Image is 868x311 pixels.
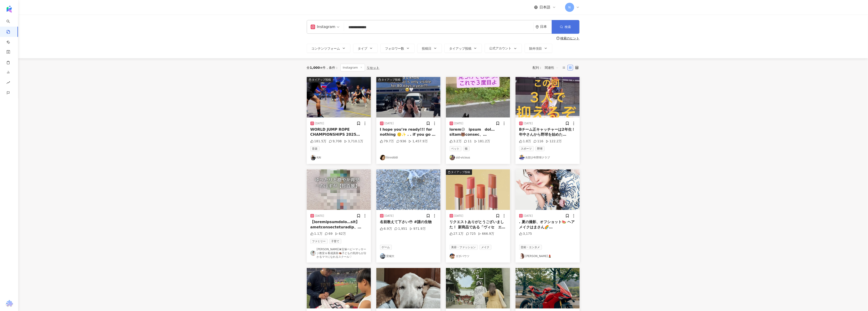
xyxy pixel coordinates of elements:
[525,44,552,53] button: 除外項目
[445,44,482,53] button: タイアップ投稿
[385,122,394,125] div: [DATE]
[568,5,571,10] span: N
[450,253,506,259] a: KOL Avatarガダバウツ
[380,155,385,160] img: KOL Avatar
[446,77,510,117] img: post-image
[540,5,551,10] span: 日本語
[519,146,534,151] span: スポーツ
[310,219,367,230] div: 【loremipsumdolo…sit】 ametconsecteturadip、 elitseddoei「temporinc」utlaboree。 dolo、magnaa 「enimadm」 ...
[422,47,432,50] span: 投稿日
[545,64,559,71] span: 関連性
[326,66,339,69] span: 条件 ：
[519,155,525,160] img: KOL Avatar
[310,247,367,259] a: KOL Avatar[PERSON_NAME]❀宝塚ベビーマッサージ教室＆養成講座🦔子どもの気持ちが分かるママになれるスクール♡
[380,253,385,259] img: KOL Avatar
[451,170,470,174] div: タイアップ投稿
[329,139,342,144] div: 9,708
[315,214,324,218] div: [DATE]
[307,44,350,53] button: コンテンツフォーム
[344,139,363,144] div: 3,710.1万
[489,46,512,50] span: 公式アカウント
[6,16,15,66] a: search
[376,268,440,308] img: post-image
[307,66,326,69] div: 全 件
[516,268,580,308] img: post-image
[463,146,470,151] span: 猫
[312,77,331,82] div: タイアップ投稿
[330,239,341,244] span: 子育て
[358,47,367,50] span: タイプ
[307,268,371,308] div: post-image
[353,44,378,53] button: タイプ
[5,300,14,307] img: chrome extension
[310,239,328,244] span: ファミリー
[450,232,464,236] div: 27.1万
[385,214,394,218] div: [DATE]
[367,66,380,69] div: リセット
[310,66,323,69] span: 1,000+
[376,77,440,117] div: post-imageタイアップ投稿
[454,214,463,218] div: [DATE]
[310,250,316,256] img: KOL Avatar
[396,139,406,144] div: 936
[536,25,539,29] span: environment
[450,155,455,160] img: KOL Avatar
[516,77,580,117] img: post-image
[310,155,367,160] a: KOL AvatarKAI
[519,253,525,259] img: KOL Avatar
[449,47,472,50] span: タイアップ投稿
[561,36,580,40] div: 検索のヒント
[464,139,472,144] div: 11
[310,127,367,137] div: WORLD JUMP ROPE CHAMPIONSHIPS 2025 CHAMPION🏅🏆🇯🇵 1minutes DOUBLE DUTCH SPEED SPRINT @ijru_jumprope...
[533,64,561,71] div: 配列：
[519,127,576,137] div: Bチーム正キャッチャーは2年生！ 年中さんから野球を始めた[PERSON_NAME]は生粋の野球バカです！😆✨ さぁ行くぞ！！！！！！ 守備に気合を入れる声出し。 とても重要だと思っています。 ...
[312,47,340,50] span: コンテンツフォーム
[552,20,579,34] button: 検索
[524,122,533,125] div: [DATE]
[380,155,437,160] a: KOL Avatarliinndddi
[380,227,392,231] div: 6.9万
[524,214,533,218] div: [DATE]
[480,245,491,250] span: メイク
[516,169,580,210] img: post-image
[450,146,461,151] span: ペット
[536,146,545,151] span: 野球
[485,44,522,53] button: 公式アカウント
[310,232,322,236] div: 1.1万
[446,268,510,308] img: post-image
[519,245,542,250] span: 芸術・エンタメ
[382,77,401,82] div: タイアップ投稿
[6,78,10,88] span: rise
[307,77,371,117] img: post-image
[408,139,428,144] div: 1,457.9万
[417,44,442,53] button: 投稿日
[385,47,404,50] span: フォロワー数
[556,37,560,40] span: question-circle
[315,122,324,125] div: [DATE]
[450,253,455,259] img: KOL Avatar
[450,155,506,160] a: KOL Avatarsid-vicious
[310,155,316,160] img: KOL Avatar
[335,232,346,236] div: 62万
[376,169,440,210] img: post-image
[446,169,510,210] img: post-image
[380,253,437,259] a: KOL Avatar宮城大
[519,155,576,160] a: KOL Avatar矢部少年野球クラブ
[565,25,571,29] span: 検索
[519,219,576,230] div: . 夏の撮影、オフショット🍉 ヘアメイクはまさん🌈 @hama___hair スタイルは全てお任せでめちゃかわいい🤍 #[GEOGRAPHIC_DATA][PERSON_NAME] #[PERS...
[454,122,463,125] div: [DATE]
[307,77,371,117] div: post-imageタイアップ投稿
[5,5,13,13] img: logo icon
[519,232,532,236] div: 3,175
[410,227,426,231] div: 971.9万
[380,139,394,144] div: 79.7万
[474,139,490,144] div: 181.2万
[540,25,552,29] div: 日本
[307,169,371,210] div: post-image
